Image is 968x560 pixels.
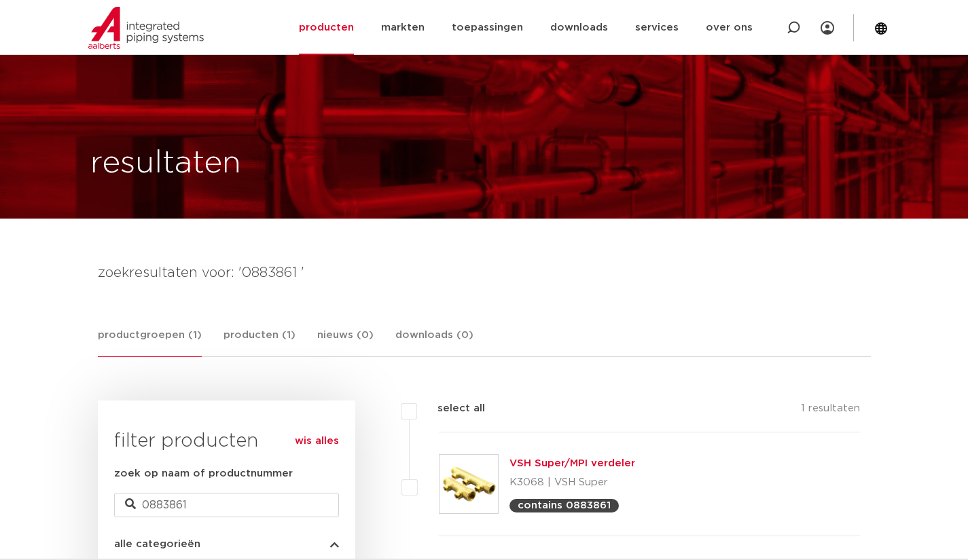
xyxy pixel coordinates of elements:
[114,466,293,482] label: zoek op naam of productnummer
[509,472,635,493] p: K3068 | VSH Super
[98,262,871,284] h4: zoekresultaten voor: '0883861 '
[98,327,202,357] a: productgroepen (1)
[223,327,295,356] a: producten (1)
[518,500,611,510] p: contains 0883861
[440,455,498,513] img: Thumbnail for VSH Super/MPI verdeler
[317,327,374,356] a: nieuws (0)
[114,539,339,549] button: alle categorieën
[114,539,200,549] span: alle categorieën
[417,400,485,417] label: select all
[395,327,473,356] a: downloads (0)
[295,433,339,449] a: wis alles
[114,428,339,455] h3: filter producten
[801,400,860,422] p: 1 resultaten
[90,142,241,185] h1: resultaten
[114,493,339,517] input: zoeken
[509,458,635,468] a: VSH Super/MPI verdeler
